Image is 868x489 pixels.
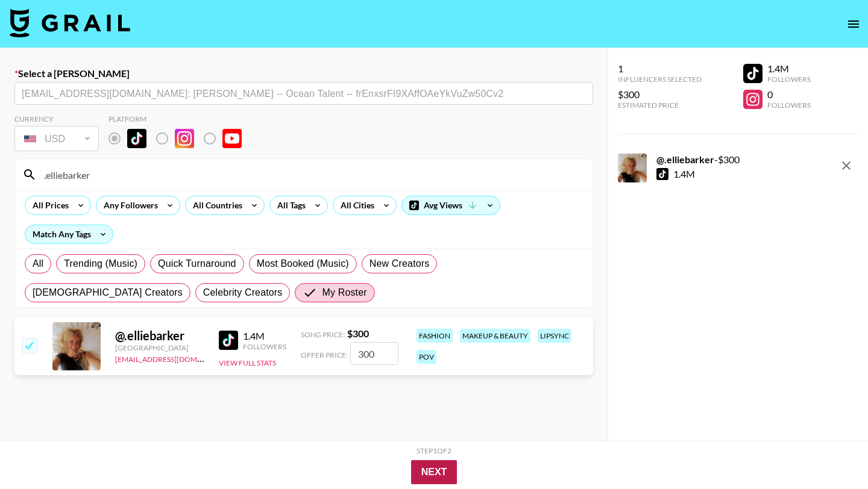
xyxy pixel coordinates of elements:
[186,196,245,214] div: All Countries
[222,129,242,148] img: YouTube
[14,67,593,79] label: Select a [PERSON_NAME]
[158,257,236,271] span: Quick Turnaround
[301,330,345,339] span: Song Price:
[115,343,204,352] div: [GEOGRAPHIC_DATA]
[115,352,236,364] a: [EMAIL_ADDRESS][DOMAIN_NAME]
[538,329,571,343] div: lipsync
[270,196,308,214] div: All Tags
[243,330,286,342] div: 1.4M
[618,63,702,75] div: 1
[108,114,251,123] div: Platform
[14,114,99,123] div: Currency
[37,165,585,184] input: Search by User Name
[411,460,458,484] button: Next
[115,328,204,343] div: @ .elliebarker
[17,128,96,149] div: USD
[656,154,740,166] div: - $ 300
[618,75,702,84] div: Influencers Selected
[673,168,695,180] div: 1.4M
[417,350,436,364] div: pov
[767,101,811,110] div: Followers
[25,196,71,214] div: All Prices
[417,329,453,343] div: fashion
[767,89,811,101] div: 0
[33,257,43,271] span: All
[402,196,500,214] div: Avg Views
[127,129,146,148] img: TikTok
[108,126,251,151] div: Remove selected talent to change platforms
[767,75,811,84] div: Followers
[417,446,451,455] div: Step 1 of 2
[96,196,160,214] div: Any Followers
[350,342,398,365] input: 300
[460,329,530,343] div: makeup & beauty
[618,101,702,110] div: Estimated Price
[767,63,811,75] div: 1.4M
[834,154,858,178] button: remove
[347,328,369,339] strong: $ 300
[301,350,348,360] span: Offer Price:
[219,331,238,350] img: TikTok
[219,358,276,367] button: View Full Stats
[257,257,349,271] span: Most Booked (Music)
[33,285,183,300] span: [DEMOGRAPHIC_DATA] Creators
[25,225,113,243] div: Match Any Tags
[175,129,194,148] img: Instagram
[64,257,137,271] span: Trending (Music)
[14,123,99,154] div: Remove selected talent to change your currency
[322,285,366,300] span: My Roster
[656,154,714,165] strong: @ .elliebarker
[370,257,430,271] span: New Creators
[618,89,702,101] div: $300
[10,8,130,37] img: Grail Talent
[203,285,283,300] span: Celebrity Creators
[333,196,377,214] div: All Cities
[243,342,286,351] div: Followers
[841,12,866,36] button: open drawer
